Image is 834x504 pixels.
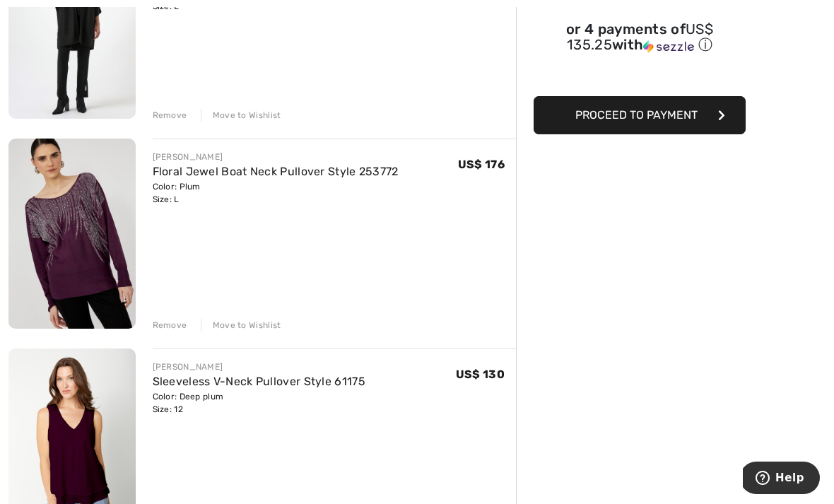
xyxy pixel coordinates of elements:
[458,158,505,171] span: US$ 176
[153,361,365,373] div: [PERSON_NAME]
[575,108,698,122] span: Proceed to Payment
[8,139,136,329] img: Floral Jewel Boat Neck Pullover Style 253772
[201,109,281,122] div: Move to Wishlist
[153,180,399,206] div: Color: Plum Size: L
[153,375,365,388] a: Sleeveless V-Neck Pullover Style 61175
[201,319,281,332] div: Move to Wishlist
[153,165,399,178] a: Floral Jewel Boat Neck Pullover Style 253772
[534,96,746,134] button: Proceed to Payment
[534,59,746,91] iframe: PayPal-paypal
[153,390,365,416] div: Color: Deep plum Size: 12
[456,368,505,381] span: US$ 130
[153,109,187,122] div: Remove
[153,151,399,163] div: [PERSON_NAME]
[534,23,746,54] div: or 4 payments of with
[567,20,713,53] span: US$ 135.25
[153,319,187,332] div: Remove
[534,23,746,59] div: or 4 payments ofUS$ 135.25withSezzle Click to learn more about Sezzle
[743,462,820,497] iframe: Opens a widget where you can find more information
[643,40,694,53] img: Sezzle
